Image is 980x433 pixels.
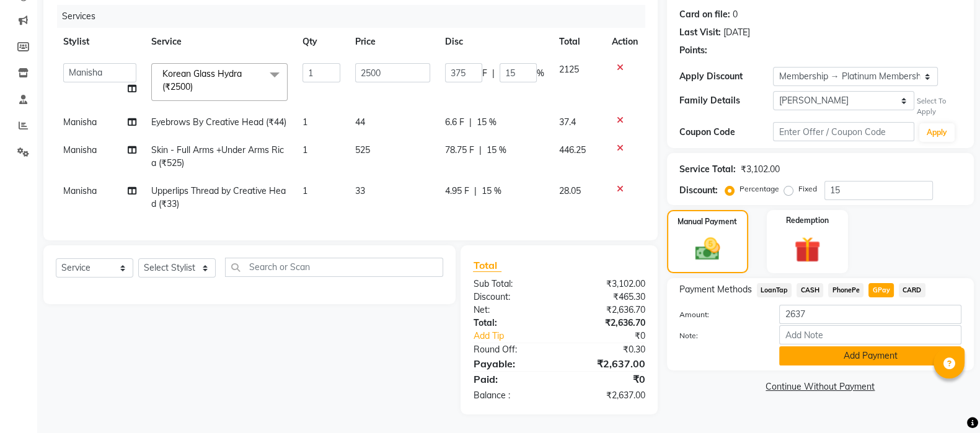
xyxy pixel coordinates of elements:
[469,116,472,129] span: |
[919,123,955,142] button: Apply
[679,70,774,83] div: Apply Discount
[144,28,295,56] th: Service
[479,144,482,157] span: |
[779,325,961,344] input: Add Note
[559,317,655,330] div: ₹2,636.70
[559,116,576,128] span: 37.4
[670,330,770,341] label: Note:
[63,185,97,196] span: Manisha
[669,380,971,393] a: Continue Without Payment
[445,144,474,157] span: 78.75 F
[917,96,961,117] div: Select To Apply
[678,216,737,227] label: Manual Payment
[63,116,97,128] span: Manisha
[798,183,817,195] label: Fixed
[464,278,559,291] div: Sub Total:
[786,215,829,226] label: Redemption
[552,28,604,56] th: Total
[559,291,655,304] div: ₹465.30
[687,235,728,263] img: _cash.svg
[295,28,348,56] th: Qty
[786,234,828,266] img: _gift.svg
[723,26,750,39] div: [DATE]
[679,8,730,21] div: Card on file:
[482,67,487,80] span: F
[151,116,286,128] span: Eyebrows By Creative Head (₹44)
[56,28,144,56] th: Stylist
[559,64,579,75] span: 2125
[464,317,559,330] div: Total:
[559,356,655,371] div: ₹2,637.00
[464,330,575,343] a: Add Tip
[779,305,961,324] input: Amount
[559,278,655,291] div: ₹3,102.00
[474,185,477,198] span: |
[679,184,718,197] div: Discount:
[464,389,559,402] div: Balance :
[492,67,495,80] span: |
[739,183,779,195] label: Percentage
[151,144,284,168] span: Skin - Full Arms +Under Arms Rica (₹525)
[679,26,721,39] div: Last Visit:
[679,163,736,176] div: Service Total:
[575,330,655,343] div: ₹0
[537,67,544,80] span: %
[679,283,752,296] span: Payment Methods
[733,8,738,21] div: 0
[151,185,286,209] span: Upperlips Thread by Creative Head (₹33)
[899,283,925,297] span: CARD
[559,304,655,317] div: ₹2,636.70
[464,356,559,371] div: Payable:
[464,372,559,387] div: Paid:
[487,144,506,157] span: 15 %
[355,144,370,155] span: 525
[868,283,894,297] span: GPay
[225,258,443,277] input: Search or Scan
[679,44,707,57] div: Points:
[559,185,581,196] span: 28.05
[302,116,307,128] span: 1
[355,116,365,128] span: 44
[57,5,655,28] div: Services
[445,185,469,198] span: 4.95 F
[445,116,464,129] span: 6.6 F
[63,144,97,155] span: Manisha
[559,372,655,387] div: ₹0
[773,122,914,141] input: Enter Offer / Coupon Code
[302,144,307,155] span: 1
[559,144,586,155] span: 446.25
[482,185,501,198] span: 15 %
[464,343,559,356] div: Round Off:
[348,28,438,56] th: Price
[438,28,552,56] th: Disc
[679,94,774,107] div: Family Details
[828,283,863,297] span: PhonePe
[302,185,307,196] span: 1
[355,185,365,196] span: 33
[464,291,559,304] div: Discount:
[477,116,497,129] span: 15 %
[559,389,655,402] div: ₹2,637.00
[797,283,823,297] span: CASH
[193,81,198,92] a: x
[464,304,559,317] div: Net:
[741,163,780,176] div: ₹3,102.00
[559,343,655,356] div: ₹0.30
[670,309,770,320] label: Amount:
[757,283,792,297] span: LoanTap
[162,68,242,92] span: Korean Glass Hydra (₹2500)
[779,346,961,365] button: Add Payment
[473,259,501,272] span: Total
[604,28,645,56] th: Action
[679,126,774,139] div: Coupon Code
